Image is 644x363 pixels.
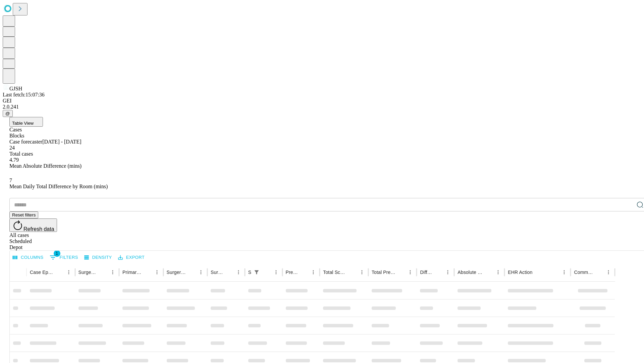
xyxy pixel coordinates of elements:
div: EHR Action [508,270,532,275]
button: Sort [299,268,309,277]
button: Sort [99,268,108,277]
div: Absolute Difference [458,270,483,275]
span: Mean Daily Total Difference by Room (mins) [9,184,108,189]
span: @ [5,111,10,116]
span: Total cases [9,151,33,157]
button: Menu [271,268,281,277]
button: Menu [406,268,415,277]
button: Refresh data [9,218,57,232]
button: Sort [348,268,357,277]
button: Sort [143,268,152,277]
button: Sort [533,268,542,277]
span: Case forecaster [9,139,42,145]
div: Total Predicted Duration [372,270,396,275]
span: Table View [12,121,34,126]
div: GEI [3,98,641,104]
span: Last fetch: 15:07:36 [3,92,45,97]
button: Sort [484,268,493,277]
button: Menu [604,268,613,277]
button: Sort [396,268,406,277]
button: Show filters [252,268,261,277]
button: Show filters [48,252,80,263]
span: GJSH [9,86,22,91]
button: Sort [434,268,443,277]
div: Surgery Date [211,270,224,275]
div: Scheduled In Room Duration [248,270,251,275]
div: Predicted In Room Duration [286,270,299,275]
span: 1 [54,250,60,257]
span: 4.79 [9,157,19,163]
button: Menu [196,268,206,277]
button: Sort [262,268,271,277]
span: 24 [9,145,15,151]
button: Menu [309,268,318,277]
span: Refresh data [23,226,54,232]
button: Menu [559,268,569,277]
button: Select columns [11,252,45,263]
div: Case Epic Id [30,270,54,275]
button: Sort [187,268,196,277]
button: Menu [108,268,117,277]
button: Menu [234,268,243,277]
span: [DATE] - [DATE] [42,139,81,145]
div: Difference [420,270,433,275]
button: Sort [224,268,234,277]
button: Sort [594,268,604,277]
div: 2.0.241 [3,104,641,110]
button: Menu [493,268,503,277]
button: Table View [9,117,43,127]
button: Menu [64,268,73,277]
span: Reset filters [12,212,36,217]
span: 7 [9,177,12,183]
button: Menu [443,268,452,277]
div: Primary Service [122,270,142,275]
div: Surgeon Name [78,270,98,275]
button: @ [3,110,13,117]
button: Sort [55,268,64,277]
span: Mean Absolute Difference (mins) [9,163,82,169]
button: Reset filters [9,211,38,218]
div: Surgery Name [167,270,186,275]
div: 1 active filter [252,268,261,277]
div: Comments [574,270,593,275]
button: Menu [152,268,162,277]
button: Export [116,252,146,263]
button: Density [83,252,114,263]
div: Total Scheduled Duration [323,270,347,275]
button: Menu [357,268,367,277]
